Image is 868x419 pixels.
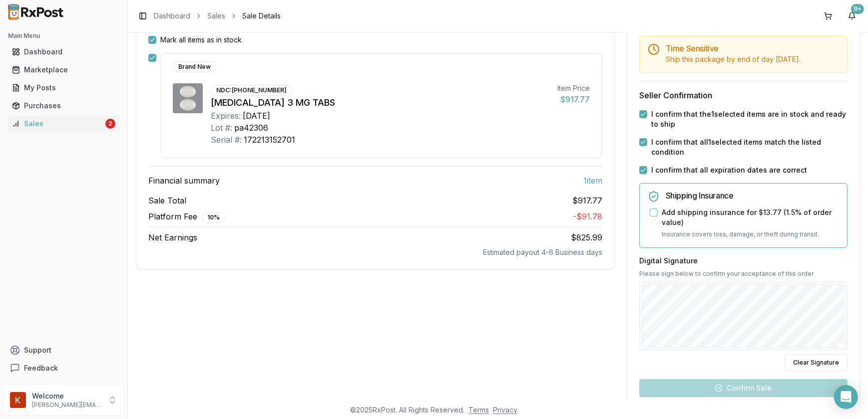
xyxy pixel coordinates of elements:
div: 9+ [851,4,864,14]
p: Welcome [32,391,101,401]
h5: Shipping Insurance [666,192,839,200]
nav: breadcrumb [154,11,281,21]
label: Mark all items as in stock [160,35,242,45]
label: I confirm that all expiration dates are correct [651,165,807,175]
span: Net Earnings [148,231,197,243]
div: Open Intercom Messenger [834,385,858,409]
a: Purchases [8,97,119,115]
div: My Posts [12,83,115,93]
a: My Posts [8,79,119,97]
span: Feedback [24,363,58,373]
span: Ship this package by end of day [DATE] . [666,55,801,63]
div: Sales [12,119,103,129]
p: Please sign below to confirm your acceptance of this order [639,270,848,278]
p: [PERSON_NAME][EMAIL_ADDRESS][DOMAIN_NAME] [32,401,101,409]
div: $917.77 [557,93,590,105]
button: Purchases [4,98,123,114]
div: Marketplace [12,65,115,75]
a: Privacy [493,406,518,414]
div: Dashboard [12,47,115,57]
span: Platform Fee [148,210,225,223]
span: 1 item [583,175,602,187]
a: Dashboard [154,11,190,21]
div: [MEDICAL_DATA] 3 MG TABS [211,96,549,110]
div: Purchases [12,101,115,111]
label: I confirm that all 1 selected items match the listed condition [651,137,848,157]
h5: Time Sensitive [666,44,839,52]
button: Sales2 [4,116,123,132]
a: Terms [469,406,489,414]
div: NDC: [PHONE_NUMBER] [211,85,292,96]
div: 2 [105,119,115,129]
img: RxPost Logo [4,4,68,20]
div: Estimated payout 4-6 Business days [148,247,602,257]
label: Add shipping insurance for $13.77 ( 1.5 % of order value) [662,208,839,227]
button: Dashboard [4,44,123,60]
div: [DATE] [243,110,270,122]
div: Item Price [557,83,590,93]
h3: Seller Confirmation [639,89,848,101]
button: Support [4,341,123,359]
span: - $91.78 [573,211,602,221]
button: Clear Signature [785,354,848,371]
label: I confirm that the 1 selected items are in stock and ready to ship [651,109,848,129]
img: Rybelsus 3 MG TABS [173,83,203,113]
button: Feedback [4,359,123,377]
a: Marketplace [8,61,119,79]
img: User avatar [10,392,26,408]
a: Dashboard [8,43,119,61]
button: Marketplace [4,62,123,78]
span: Sale Details [242,11,281,21]
a: Sales [207,11,225,21]
div: Serial #: [211,134,242,146]
button: 9+ [844,8,860,24]
span: $825.99 [571,232,602,242]
span: Financial summary [148,175,220,187]
div: Brand New [173,61,216,72]
h2: Main Menu [8,32,119,40]
button: My Posts [4,80,123,96]
span: Sale Total [148,195,186,207]
div: 172213152701 [244,134,295,146]
a: Sales2 [8,115,119,133]
h3: Digital Signature [639,256,848,266]
div: pa42306 [234,122,268,134]
div: 10 % [202,212,225,223]
div: Expires: [211,110,241,122]
div: Lot #: [211,122,232,134]
span: $917.77 [572,195,602,207]
p: Insurance covers loss, damage, or theft during transit. [662,229,839,239]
